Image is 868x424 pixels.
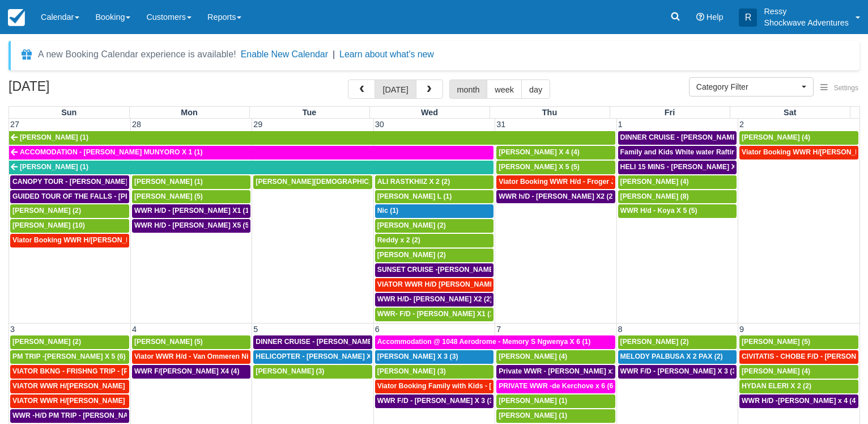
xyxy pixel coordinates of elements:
[377,207,398,215] span: Nic (1)
[496,146,615,159] a: [PERSON_NAME] X 4 (4)
[618,335,737,349] a: [PERSON_NAME] (2)
[9,131,615,145] a: [PERSON_NAME] (1)
[739,335,858,349] a: [PERSON_NAME] (5)
[377,266,517,274] span: SUNSET CRUISE -[PERSON_NAME] X2 (2)
[375,175,493,189] a: ALI RASTKHIIZ X 2 (2)
[499,178,652,186] span: Viator Booking WWR H/d - Froger Julien X1 (1)
[20,133,88,141] span: [PERSON_NAME] (1)
[496,409,615,423] a: [PERSON_NAME] (1)
[689,77,814,96] button: Category Filter
[375,350,493,364] a: [PERSON_NAME] X 3 (3)
[256,178,403,186] span: [PERSON_NAME][DEMOGRAPHIC_DATA] (6)
[61,108,76,117] span: Sun
[20,148,203,156] span: ACCOMODATION - [PERSON_NAME] MUNYORO X 1 (1)
[10,380,129,393] a: VIATOR WWR H/[PERSON_NAME] 2 (2)
[10,350,129,364] a: PM TRIP -[PERSON_NAME] X 5 (6)
[132,175,250,189] a: [PERSON_NAME] (1)
[618,146,737,159] a: Family and Kids White water Rafting - [PERSON_NAME] X4 (4)
[377,221,446,229] span: [PERSON_NAME] (2)
[8,9,25,26] img: checkfront-main-nav-mini-logo.png
[333,49,335,59] span: |
[12,412,162,419] span: WWR -H/D PM TRIP - [PERSON_NAME] X5 (5)
[134,192,203,200] span: [PERSON_NAME] (5)
[377,310,496,318] span: WWR- F/D - [PERSON_NAME] X1 (1)
[696,81,799,93] span: Category Filter
[620,352,723,360] span: MELODY PALBUSA X 2 PAX (2)
[374,325,381,334] span: 6
[253,365,372,379] a: [PERSON_NAME] (3)
[375,219,493,233] a: [PERSON_NAME] (2)
[665,108,675,117] span: Fri
[375,190,493,204] a: [PERSON_NAME] L (1)
[375,308,493,321] a: WWR- F/D - [PERSON_NAME] X1 (1)
[739,350,858,364] a: CIVITATIS - CHOBE F/D - [PERSON_NAME] X 2 (3)
[377,397,496,405] span: WWR F/D - [PERSON_NAME] X 3 (3)
[542,108,557,117] span: Thu
[134,207,252,215] span: WWR H/D - [PERSON_NAME] X1 (1)
[374,120,385,129] span: 30
[499,192,615,200] span: WWR h/D - [PERSON_NAME] X2 (2)
[499,397,567,405] span: [PERSON_NAME] (1)
[375,234,493,247] a: Reddy x 2 (2)
[738,120,745,129] span: 2
[12,338,81,346] span: [PERSON_NAME] (2)
[12,192,199,200] span: GUIDED TOUR OF THE FALLS - [PERSON_NAME] X 5 (5)
[617,325,624,334] span: 8
[253,335,372,349] a: DINNER CRUISE - [PERSON_NAME] X3 (3)
[742,397,858,405] span: WWR H/D -[PERSON_NAME] x 4 (4)
[256,338,395,346] span: DINNER CRUISE - [PERSON_NAME] X3 (3)
[738,325,745,334] span: 9
[421,108,438,117] span: Wed
[814,80,865,96] button: Settings
[375,394,493,408] a: WWR F/D - [PERSON_NAME] X 3 (3)
[8,79,152,100] h2: [DATE]
[38,48,236,61] div: A new Booking Calendar experience is available!
[375,249,493,262] a: [PERSON_NAME] (2)
[499,352,567,360] span: [PERSON_NAME] (4)
[241,49,328,60] button: Enable New Calendar
[12,236,293,244] span: Viator Booking WWR H/[PERSON_NAME] [PERSON_NAME][GEOGRAPHIC_DATA] (1)
[253,175,372,189] a: [PERSON_NAME][DEMOGRAPHIC_DATA] (6)
[620,338,689,346] span: [PERSON_NAME] (2)
[375,293,493,307] a: WWR H/D- [PERSON_NAME] X2 (2)
[377,192,452,200] span: [PERSON_NAME] L (1)
[834,84,858,92] span: Settings
[12,207,81,215] span: [PERSON_NAME] (2)
[739,365,858,379] a: [PERSON_NAME] (4)
[496,175,615,189] a: Viator Booking WWR H/d - Froger Julien X1 (1)
[12,178,148,186] span: CANOPY TOUR - [PERSON_NAME] X5 (5)
[10,175,129,189] a: CANOPY TOUR - [PERSON_NAME] X5 (5)
[620,207,697,215] span: WWR H/d - Koya X 5 (5)
[131,120,142,129] span: 28
[256,352,387,360] span: HELICOPTER - [PERSON_NAME] X 3 (3)
[377,236,420,244] span: Reddy x 2 (2)
[375,204,493,218] a: Nic (1)
[9,325,16,334] span: 3
[10,219,129,233] a: [PERSON_NAME] (10)
[134,221,252,229] span: WWR H/D - [PERSON_NAME] X5 (5)
[620,148,826,156] span: Family and Kids White water Rafting - [PERSON_NAME] X4 (4)
[620,133,760,141] span: DINNER CRUISE - [PERSON_NAME] X4 (4)
[375,79,416,99] button: [DATE]
[496,350,615,364] a: [PERSON_NAME] (4)
[739,9,757,27] div: R
[134,178,203,186] span: [PERSON_NAME] (1)
[303,108,317,117] span: Tue
[707,12,724,22] span: Help
[377,338,591,346] span: Accommodation @ 1048 Aerodrome - Memory S Ngwenya X 6 (1)
[134,367,240,375] span: WWR F/[PERSON_NAME] X4 (4)
[739,131,858,145] a: [PERSON_NAME] (4)
[739,380,858,393] a: HYDAN ELERI X 2 (2)
[375,263,493,277] a: SUNSET CRUISE -[PERSON_NAME] X2 (2)
[12,367,202,375] span: VIATOR BKNG - FRISHNG TRIP - [PERSON_NAME] X 5 (4)
[618,161,737,174] a: HELI 15 MINS - [PERSON_NAME] X4 (4)
[377,295,492,303] span: WWR H/D- [PERSON_NAME] X2 (2)
[377,280,513,288] span: VIATOR WWR H/D [PERSON_NAME] 4 (4)
[10,409,129,423] a: WWR -H/D PM TRIP - [PERSON_NAME] X5 (5)
[618,175,737,189] a: [PERSON_NAME] (4)
[496,161,615,174] a: [PERSON_NAME] X 5 (5)
[20,163,88,171] span: [PERSON_NAME] (1)
[377,178,450,186] span: ALI RASTKHIIZ X 2 (2)
[12,382,141,390] span: VIATOR WWR H/[PERSON_NAME] 2 (2)
[131,325,138,334] span: 4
